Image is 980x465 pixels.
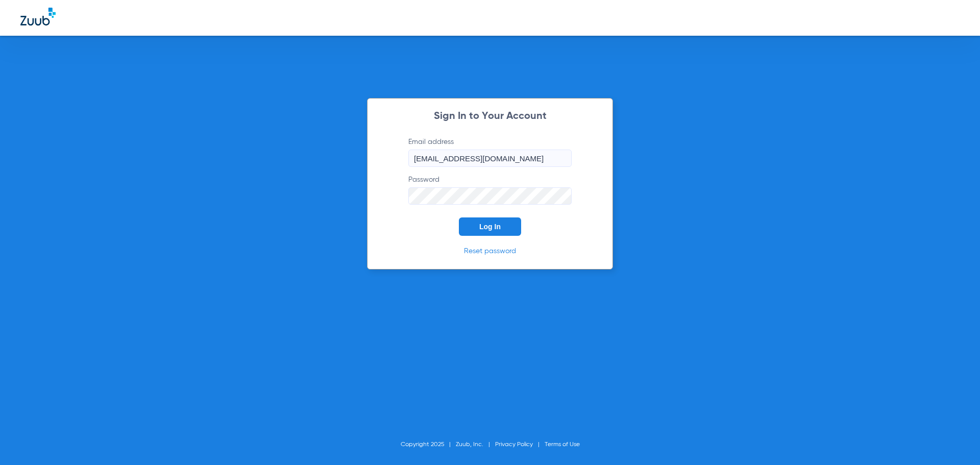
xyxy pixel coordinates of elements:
[408,175,572,205] label: Password
[464,248,516,255] a: Reset password
[459,217,521,236] button: Log In
[456,439,495,450] li: Zuub, Inc.
[401,439,456,450] li: Copyright 2025
[408,137,572,167] label: Email address
[479,223,501,231] span: Log In
[545,442,580,448] a: Terms of Use
[495,442,533,448] a: Privacy Policy
[408,150,572,167] input: Email address
[20,8,56,26] img: Zuub Logo
[929,416,980,465] iframe: Chat Widget
[408,187,572,205] input: Password
[393,111,587,121] h2: Sign In to Your Account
